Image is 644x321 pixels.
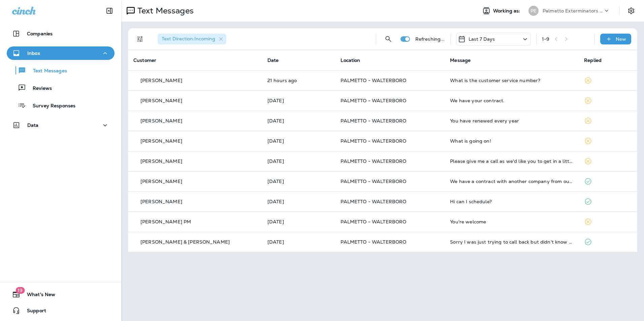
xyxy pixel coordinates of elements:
[15,287,25,294] span: 19
[341,158,406,164] span: PALMETTO - WALTERBORO
[267,158,330,164] p: Sep 9, 2025 11:59 AM
[100,4,119,17] button: Collapse Sidebar
[7,98,115,112] button: Survey Responses
[140,98,182,103] p: [PERSON_NAME]
[450,98,573,103] div: We have your contract.
[450,57,471,63] span: Message
[341,98,406,104] span: PALMETTO - WALTERBORO
[7,81,115,95] button: Reviews
[7,63,115,77] button: Text Messages
[469,36,495,42] p: Last 7 Days
[528,6,539,16] div: PE
[415,36,445,42] p: Refreshing...
[26,103,75,109] p: Survey Responses
[450,158,573,164] div: Please give me a call as we'd like you to get in a little sooner than planned. We've seen a few t...
[341,178,406,184] span: PALMETTO - WALTERBORO
[450,118,573,123] div: You have renewed every year
[7,288,115,301] button: 19What's New
[7,118,115,132] button: Data
[133,32,147,46] button: Filters
[267,78,330,83] p: Sep 9, 2025 04:23 PM
[140,78,182,83] p: [PERSON_NAME]
[140,219,191,224] p: [PERSON_NAME] PM
[267,57,279,63] span: Date
[450,78,573,83] div: What is the customer service number?
[584,57,602,63] span: Replied
[140,118,182,123] p: [PERSON_NAME]
[267,239,330,245] p: Sep 8, 2025 08:16 AM
[140,158,182,164] p: [PERSON_NAME]
[543,8,603,13] p: Palmetto Exterminators LLC
[341,239,406,245] span: PALMETTO - WALTERBORO
[542,36,549,42] div: 1 - 9
[162,36,215,42] span: Text Direction : Incoming
[140,239,230,245] p: [PERSON_NAME] & [PERSON_NAME]
[450,239,573,245] div: Sorry I was just trying to call back but didn't know which option to press on the menu. That is g...
[267,199,330,204] p: Sep 9, 2025 11:48 AM
[7,27,115,40] button: Companies
[341,199,406,205] span: PALMETTO - WALTERBORO
[625,5,637,17] button: Settings
[20,308,46,316] span: Support
[616,36,626,42] p: New
[341,219,406,225] span: PALMETTO - WALTERBORO
[135,6,194,16] p: Text Messages
[267,98,330,103] p: Sep 9, 2025 01:06 PM
[382,32,395,46] button: Search Messages
[493,8,522,14] span: Working as:
[450,199,573,204] div: Hi can I schedule?
[341,57,360,63] span: Location
[27,31,53,36] p: Companies
[20,292,55,300] span: What's New
[450,219,573,224] div: You're welcome
[267,138,330,144] p: Sep 9, 2025 12:05 PM
[133,57,156,63] span: Customer
[267,179,330,184] p: Sep 9, 2025 11:52 AM
[341,77,406,83] span: PALMETTO - WALTERBORO
[26,68,67,74] p: Text Messages
[450,138,573,144] div: What is going on!
[140,199,182,204] p: [PERSON_NAME]
[450,179,573,184] div: We have a contract with another company from our builder but will transfer termite service to you...
[7,46,115,60] button: Inbox
[7,304,115,317] button: Support
[267,118,330,123] p: Sep 9, 2025 12:38 PM
[140,179,182,184] p: [PERSON_NAME]
[27,50,40,56] p: Inbox
[140,138,182,144] p: [PERSON_NAME]
[267,219,330,224] p: Sep 8, 2025 01:11 PM
[341,138,406,144] span: PALMETTO - WALTERBORO
[341,118,406,124] span: PALMETTO - WALTERBORO
[158,34,226,44] div: Text Direction:Incoming
[26,85,52,92] p: Reviews
[27,122,39,128] p: Data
